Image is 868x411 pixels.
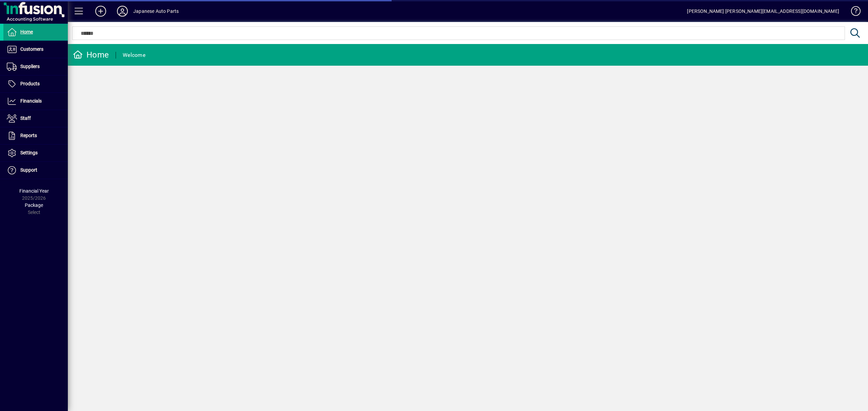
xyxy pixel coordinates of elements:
[20,81,40,86] span: Products
[20,167,37,173] span: Support
[25,202,43,208] span: Package
[20,29,33,35] span: Home
[3,41,68,58] a: Customers
[3,162,68,179] a: Support
[687,6,839,17] div: [PERSON_NAME] [PERSON_NAME][EMAIL_ADDRESS][DOMAIN_NAME]
[133,6,179,17] div: Japanese Auto Parts
[19,188,49,194] span: Financial Year
[90,5,112,17] button: Add
[3,93,68,110] a: Financials
[3,58,68,75] a: Suppliers
[3,110,68,127] a: Staff
[20,46,43,52] span: Customers
[73,49,109,60] div: Home
[846,1,860,23] a: Knowledge Base
[20,64,40,69] span: Suppliers
[20,98,42,104] span: Financials
[20,150,38,155] span: Settings
[123,50,145,61] div: Welcome
[3,145,68,161] a: Settings
[3,127,68,144] a: Reports
[112,5,133,17] button: Profile
[3,75,68,92] a: Products
[20,133,37,138] span: Reports
[20,115,31,121] span: Staff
